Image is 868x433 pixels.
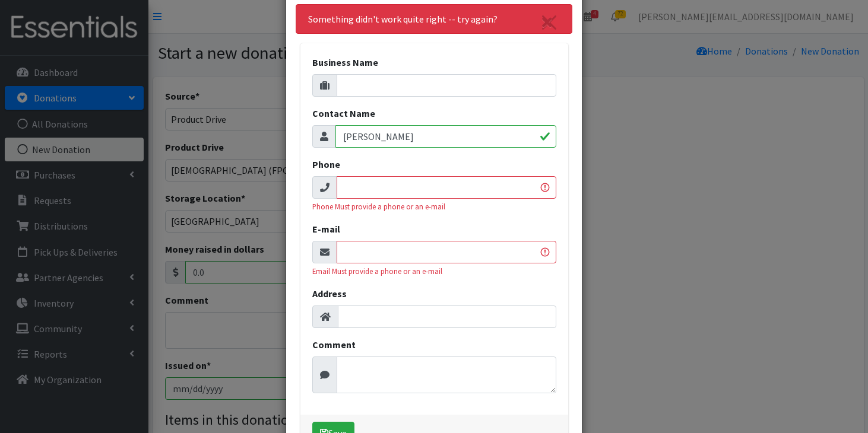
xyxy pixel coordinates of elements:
[312,55,378,69] label: Business Name
[296,4,572,34] div: Something didn't work quite right -- try again?
[312,157,340,171] label: Phone
[538,12,560,33] a: Close
[312,222,340,236] label: E-mail
[312,266,556,277] div: Email Must provide a phone or an e-mail
[312,338,356,352] label: Comment
[312,106,375,120] label: Contact Name
[312,201,556,212] div: Phone Must provide a phone or an e-mail
[312,286,347,301] label: Address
